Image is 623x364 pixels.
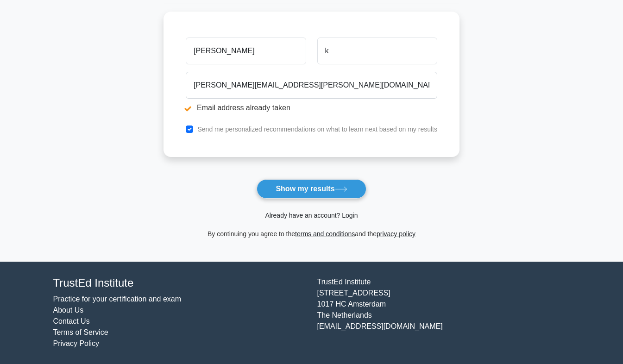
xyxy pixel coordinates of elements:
[295,230,355,238] a: terms and conditions
[377,230,415,238] a: privacy policy
[186,38,306,64] input: First name
[53,317,90,325] a: Contact Us
[53,276,306,290] h4: TrustEd Institute
[53,328,108,336] a: Terms of Service
[197,126,437,133] label: Send me personalized recommendations on what to learn next based on my results
[53,295,182,303] a: Practice for your certification and exam
[186,72,437,99] input: Email
[186,102,437,113] li: Email address already taken
[265,212,358,219] a: Already have an account? Login
[317,38,437,64] input: Last name
[53,306,84,314] a: About Us
[257,179,366,199] button: Show my results
[158,228,465,239] div: By continuing you agree to the and the
[312,276,576,349] div: TrustEd Institute [STREET_ADDRESS] 1017 HC Amsterdam The Netherlands [EMAIL_ADDRESS][DOMAIN_NAME]
[53,339,100,347] a: Privacy Policy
